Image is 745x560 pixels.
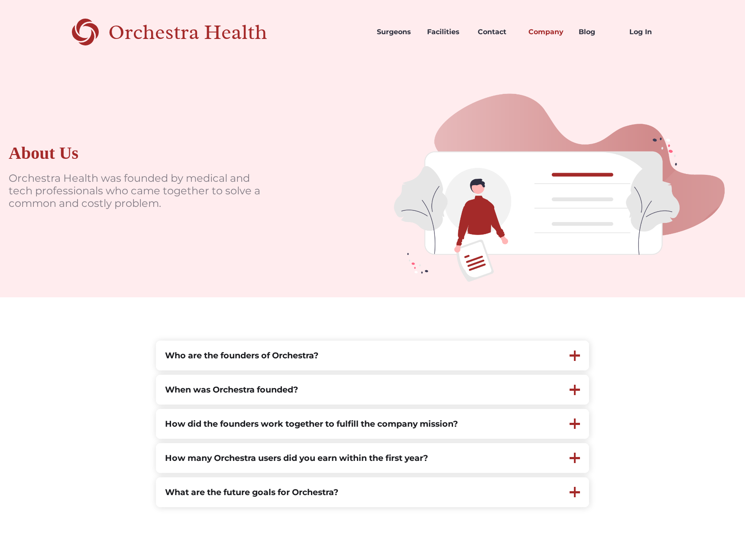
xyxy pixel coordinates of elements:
[572,17,622,47] a: Blog
[9,172,269,209] p: Orchestra Health was founded by medical and tech professionals who came together to solve a commo...
[370,17,421,47] a: Surgeons
[622,17,673,47] a: Log In
[521,17,572,47] a: Company
[165,453,428,463] strong: How many Orchestra users did you earn within the first year?
[165,418,458,429] strong: How did the founders work together to fulfill the company mission?
[420,17,471,47] a: Facilities
[165,384,298,395] strong: When was Orchestra founded?
[108,23,298,41] div: Orchestra Health
[165,487,338,497] strong: What are the future goals for Orchestra?
[471,17,521,47] a: Contact
[372,64,745,297] img: doctors
[165,350,318,360] strong: Who are the founders of Orchestra?
[72,17,298,47] a: home
[9,143,78,164] div: About Us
